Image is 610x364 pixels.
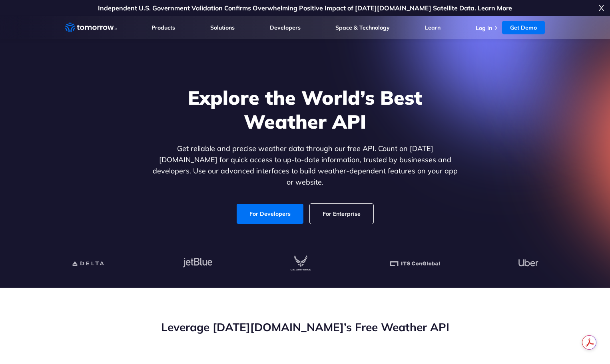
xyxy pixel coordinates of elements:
[151,86,459,133] h1: Explore the World’s Best Weather API
[270,24,301,31] a: Developers
[237,204,303,224] a: For Developers
[310,204,373,224] a: For Enterprise
[425,24,441,31] a: Learn
[65,22,117,34] a: Home link
[502,21,545,34] a: Get Demo
[476,24,492,32] a: Log In
[152,24,175,31] a: Products
[210,24,235,31] a: Solutions
[98,4,512,12] a: Independent U.S. Government Validation Confirms Overwhelming Positive Impact of [DATE][DOMAIN_NAM...
[151,143,459,188] p: Get reliable and precise weather data through our free API. Count on [DATE][DOMAIN_NAME] for quic...
[335,24,390,31] a: Space & Technology
[65,320,545,335] h2: Leverage [DATE][DOMAIN_NAME]’s Free Weather API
